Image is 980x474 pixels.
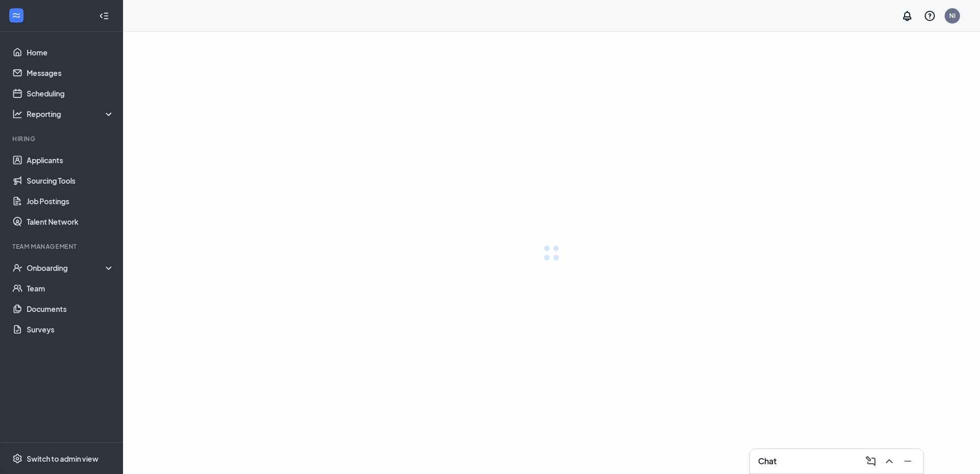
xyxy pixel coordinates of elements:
[27,319,114,340] a: Surveys
[27,42,114,63] a: Home
[899,453,915,469] button: Minimize
[27,211,114,232] a: Talent Network
[27,170,114,191] a: Sourcing Tools
[758,456,777,467] h3: Chat
[27,109,115,119] div: Reporting
[27,191,114,211] a: Job Postings
[949,11,955,20] div: NI
[862,453,878,469] button: ComposeMessage
[902,455,914,467] svg: Minimize
[12,453,23,464] svg: Settings
[27,263,115,273] div: Onboarding
[901,10,913,22] svg: Notifications
[12,263,23,273] svg: UserCheck
[27,299,114,319] a: Documents
[27,278,114,299] a: Team
[12,242,112,251] div: Team Management
[27,63,114,83] a: Messages
[883,455,895,467] svg: ChevronUp
[880,453,896,469] button: ChevronUp
[924,10,936,22] svg: QuestionInfo
[12,134,112,143] div: Hiring
[27,453,98,464] div: Switch to admin view
[27,150,114,170] a: Applicants
[99,11,109,21] svg: Collapse
[27,83,114,104] a: Scheduling
[11,10,22,21] svg: WorkstreamLogo
[865,455,877,467] svg: ComposeMessage
[12,109,23,119] svg: Analysis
